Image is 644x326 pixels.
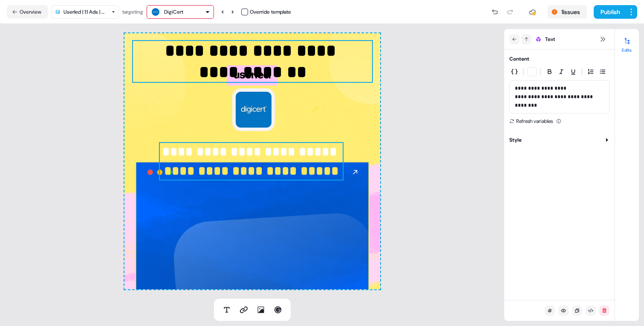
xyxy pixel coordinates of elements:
button: Publish [594,5,625,19]
button: DigiCert [147,5,214,19]
div: Override template [250,8,291,16]
div: DigiCert [164,8,183,16]
span: Text [545,35,555,44]
img: Image [173,213,375,318]
div: targeting [122,8,143,16]
button: Style [509,136,609,144]
button: Edits [615,34,639,53]
button: Refresh variables [509,117,553,125]
div: Content [509,55,529,63]
button: 1issues [548,5,587,19]
button: Overview [7,5,48,19]
div: Userled | 1:1 Ads | Customers [64,8,108,16]
div: Style [509,136,522,144]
